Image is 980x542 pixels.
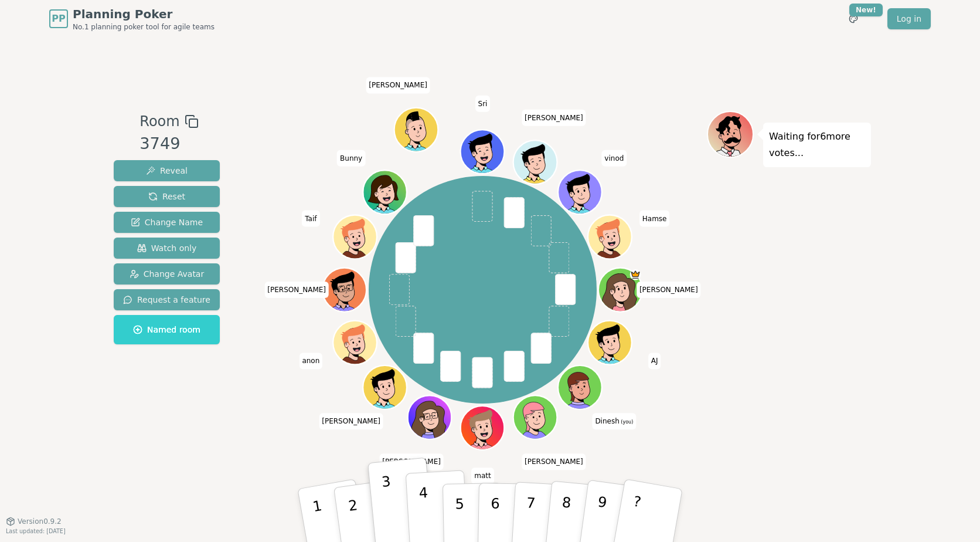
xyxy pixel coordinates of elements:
span: Click to change your name [264,282,329,298]
button: Change Name [114,212,220,233]
span: Watch only [137,242,197,254]
div: New! [849,4,883,16]
span: Click to change your name [302,211,319,227]
span: Reset [148,191,185,202]
div: 3749 [139,132,198,156]
button: Click to change your avatar [560,367,601,408]
span: Click to change your name [592,413,636,429]
button: Reveal [114,160,220,181]
a: Log in [887,8,931,29]
span: Click to change your name [522,110,586,126]
button: Watch only [114,238,220,259]
span: Change Name [131,216,203,228]
span: Change Avatar [130,268,205,280]
span: Click to change your name [475,96,491,112]
span: Room [139,111,179,132]
button: Named room [114,315,220,344]
span: Named room [133,324,200,336]
span: Click to change your name [522,453,586,470]
span: Click to change your name [379,453,444,470]
p: Waiting for 6 more votes... [769,128,865,161]
button: Version0.9.2 [6,517,62,526]
span: Click to change your name [299,353,322,369]
span: Request a feature [123,294,210,306]
span: Ellen is the host [630,269,641,280]
button: Request a feature [114,289,220,310]
span: (you) [620,419,634,425]
span: Click to change your name [639,211,670,227]
span: PP [52,12,65,26]
span: No.1 planning poker tool for agile teams [73,22,215,32]
button: New! [843,8,864,29]
span: Version 0.9.2 [18,517,62,526]
span: Click to change your name [601,150,627,167]
span: Click to change your name [319,413,383,429]
span: Last updated: [DATE] [6,528,66,534]
button: Change Avatar [114,263,220,284]
span: Click to change your name [471,468,494,484]
span: Click to change your name [648,353,661,369]
span: Click to change your name [337,150,365,167]
p: 3 [381,473,396,537]
span: Reveal [146,165,188,177]
span: Click to change your name [366,77,430,93]
a: PPPlanning PokerNo.1 planning poker tool for agile teams [49,6,215,32]
span: Planning Poker [73,6,215,22]
span: Click to change your name [637,282,701,298]
button: Reset [114,186,220,207]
